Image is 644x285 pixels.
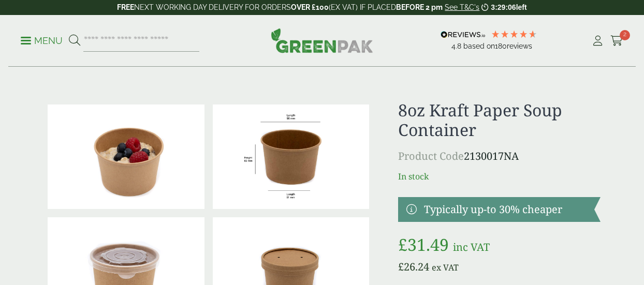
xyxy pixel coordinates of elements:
h1: 8oz Kraft Paper Soup Container [398,100,601,140]
span: £ [398,260,404,274]
img: GreenPak Supplies [271,28,373,53]
a: Menu [21,35,63,45]
span: reviews [507,42,532,50]
strong: OVER £100 [291,3,329,11]
span: 2 [620,30,630,40]
span: 180 [495,42,507,50]
img: REVIEWS.io [441,31,486,38]
span: £ [398,233,407,256]
p: In stock [398,170,601,183]
strong: BEFORE 2 pm [396,3,443,11]
a: See T&C's [445,3,479,11]
div: 4.78 Stars [491,29,537,39]
bdi: 26.24 [398,260,429,274]
img: Kraft 8oz With Porridge [48,104,204,209]
span: ex VAT [432,262,459,273]
img: Kraft_container8oz [213,104,370,209]
i: Cart [610,36,623,46]
span: 4.8 [451,42,463,50]
span: left [516,3,527,11]
p: Menu [21,35,63,47]
p: 2130017NA [398,148,601,164]
a: 2 [610,33,623,49]
span: inc VAT [453,240,490,254]
span: 3:29:06 [491,3,516,11]
bdi: 31.49 [398,233,449,256]
i: My Account [591,36,604,46]
strong: FREE [117,3,134,11]
span: Based on [463,42,495,50]
span: Product Code [398,149,464,163]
